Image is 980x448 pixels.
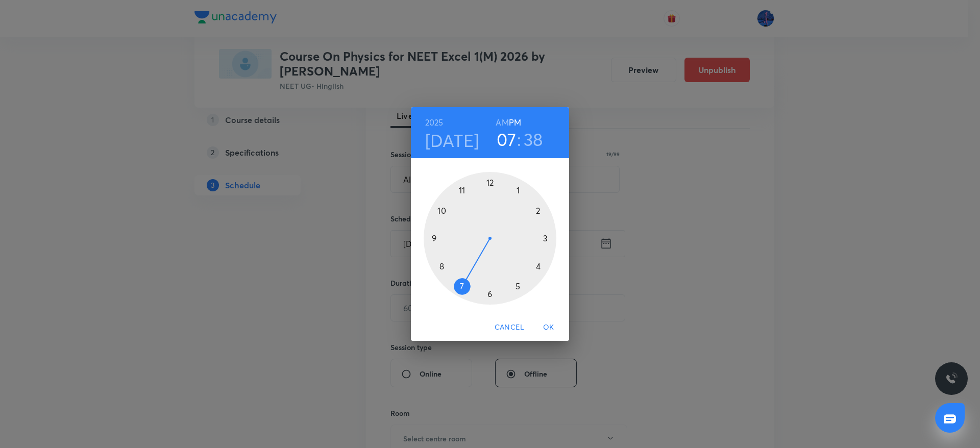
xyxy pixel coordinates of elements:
button: PM [509,115,521,130]
button: Cancel [491,318,528,337]
button: 38 [524,129,543,150]
h3: : [517,129,521,150]
button: AM [496,115,508,130]
span: Cancel [495,321,524,334]
button: [DATE] [425,130,479,151]
span: OK [536,321,561,334]
button: OK [532,318,565,337]
button: 07 [497,129,517,150]
button: 2025 [425,115,444,130]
